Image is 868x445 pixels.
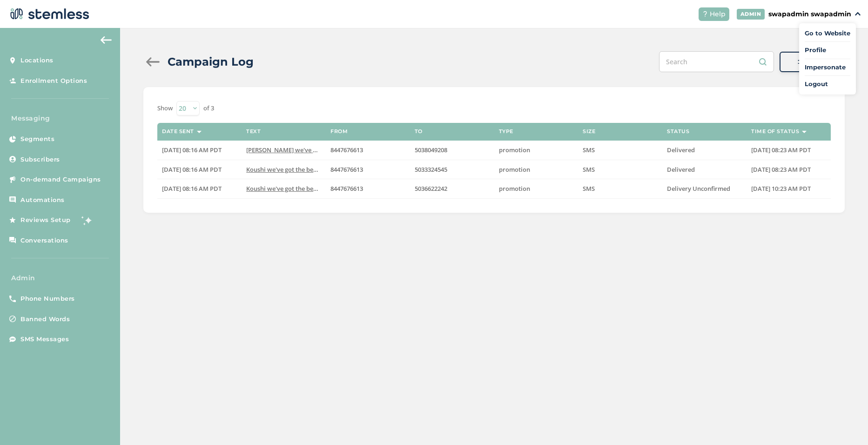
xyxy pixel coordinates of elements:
[499,184,530,193] span: promotion
[667,185,742,193] label: Delivery Unconfirmed
[667,165,695,174] span: Delivered
[415,146,447,154] span: 5038049208
[751,185,826,193] label: 08/20/2025 10:23 AM PDT
[246,185,321,193] label: Koushi we've got the best VIP deals at you favorit...
[667,146,695,154] span: Delivered
[246,184,392,193] span: Koushi we've got the best VIP deals at you favorit...
[583,184,595,193] span: SMS
[583,146,658,154] label: SMS
[330,185,405,193] label: 8447676613
[415,166,490,174] label: 5033324545
[499,128,513,135] label: Type
[710,9,726,19] span: Help
[415,185,490,193] label: 5036622242
[415,165,447,174] span: 5033324545
[667,128,689,135] label: Status
[246,165,392,174] span: Koushi we've got the best VIP deals at you favorit...
[499,185,574,193] label: promotion
[780,52,845,72] button: Filter
[330,128,348,135] label: From
[203,104,214,113] label: of 3
[20,175,101,184] span: On-demand Campaigns
[330,146,405,154] label: 8447676613
[583,128,595,135] label: Size
[583,185,658,193] label: SMS
[659,51,774,72] input: Search
[751,184,811,193] span: [DATE] 10:23 AM PDT
[20,236,68,245] span: Conversations
[162,146,222,154] span: [DATE] 08:16 AM PDT
[667,146,742,154] label: Delivered
[168,54,254,70] h2: Campaign Log
[805,46,850,55] a: Profile
[667,184,730,193] span: Delivery Unconfirmed
[751,146,826,154] label: 08/20/2025 08:23 AM PDT
[20,294,75,303] span: Phone Numbers
[583,165,595,174] span: SMS
[805,63,850,72] span: Impersonate
[751,128,799,135] label: Time of Status
[162,146,237,154] label: 08/20/2025 08:16 AM PDT
[499,146,530,154] span: promotion
[583,146,595,154] span: SMS
[702,11,708,17] img: icon-help-white-03924b79.svg
[20,216,71,225] span: Reviews Setup
[162,184,222,193] span: [DATE] 08:16 AM PDT
[667,166,742,174] label: Delivered
[751,146,811,154] span: [DATE] 08:23 AM PDT
[768,9,851,19] p: swapadmin swapadmin
[330,165,363,174] span: 8447676613
[20,335,69,344] span: SMS Messages
[20,196,65,205] span: Automations
[737,9,765,20] div: ADMIN
[751,165,811,174] span: [DATE] 08:23 AM PDT
[7,5,89,23] img: logo-dark-0685b13c.svg
[162,165,222,174] span: [DATE] 08:16 AM PDT
[499,165,530,174] span: promotion
[805,29,850,38] a: Go to Website
[415,128,423,135] label: To
[78,211,96,229] img: glitter-stars-b7820f95.gif
[805,80,850,89] a: Logout
[246,128,261,135] label: Text
[751,166,826,174] label: 08/20/2025 08:23 AM PDT
[162,128,194,135] label: Date Sent
[821,400,868,445] iframe: Chat Widget
[330,184,363,193] span: 8447676613
[330,146,363,154] span: 8447676613
[162,166,237,174] label: 08/20/2025 08:16 AM PDT
[162,185,237,193] label: 08/20/2025 08:16 AM PDT
[330,166,405,174] label: 8447676613
[246,166,321,174] label: Koushi we've got the best VIP deals at you favorit...
[20,135,54,144] span: Segments
[20,155,60,164] span: Subscribers
[246,146,420,154] span: [PERSON_NAME] we've got the best VIP deals at you favorit...
[583,166,658,174] label: SMS
[20,315,70,324] span: Banned Words
[20,76,87,86] span: Enrollment Options
[415,146,490,154] label: 5038049208
[101,36,112,44] img: icon-arrow-back-accent-c549486e.svg
[157,104,173,113] label: Show
[499,146,574,154] label: promotion
[855,12,861,16] img: icon_down-arrow-small-66adaf34.svg
[415,184,447,193] span: 5036622242
[20,56,54,65] span: Locations
[802,131,807,133] img: icon-sort-1e1d7615.svg
[246,146,321,154] label: Brian we've got the best VIP deals at you favorit...
[197,131,202,133] img: icon-sort-1e1d7615.svg
[499,166,574,174] label: promotion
